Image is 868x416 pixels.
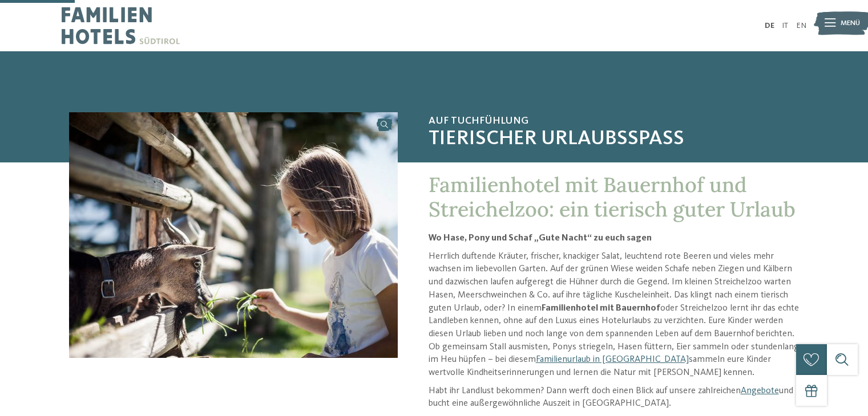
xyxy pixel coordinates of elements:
[796,22,806,30] a: EN
[429,385,799,410] p: Habt ihr Landlust bekommen? Dann werft doch einen Blick auf unsere zahlreichen und bucht eine auß...
[536,355,689,364] a: Familienurlaub in [GEOGRAPHIC_DATA]
[841,18,860,28] span: Menü
[782,22,788,30] a: IT
[429,234,652,243] strong: Wo Hase, Pony und Schaf „Gute Nacht“ zu euch sagen
[69,112,398,358] img: Familienhotel mit Bauernhof: ein Traum wird wahr
[765,22,774,30] a: DE
[429,172,796,222] span: Familienhotel mit Bauernhof und Streichelzoo: ein tierisch guter Urlaub
[741,386,779,395] a: Angebote
[429,127,799,152] span: Tierischer Urlaubsspaß
[429,115,799,128] span: Auf Tuchfühlung
[429,250,799,380] p: Herrlich duftende Kräuter, frischer, knackiger Salat, leuchtend rote Beeren und vieles mehr wachs...
[542,304,660,313] strong: Familienhotel mit Bauernhof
